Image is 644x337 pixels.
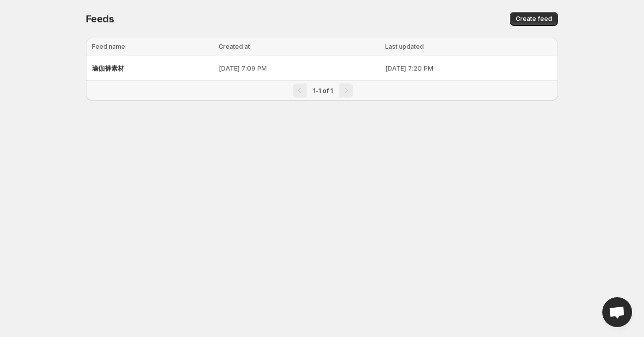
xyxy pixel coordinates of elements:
p: [DATE] 7:20 PM [385,63,552,73]
span: Last updated [385,43,424,50]
span: Feed name [92,43,125,50]
a: Open chat [602,297,632,327]
nav: Pagination [86,80,558,100]
span: 瑜伽裤素材 [92,64,124,72]
span: Created at [219,43,250,50]
p: [DATE] 7:09 PM [219,63,379,73]
span: Create feed [516,15,552,23]
span: Feeds [86,13,114,25]
span: 1-1 of 1 [313,87,333,94]
button: Create feed [510,12,558,26]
